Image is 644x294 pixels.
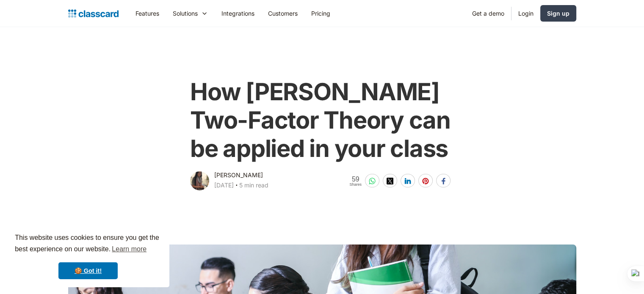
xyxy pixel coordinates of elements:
span: 59 [349,176,362,183]
span: This website uses cookies to ensure you get the best experience on our website. [15,233,161,256]
a: Integrations [215,4,261,23]
div: Solutions [173,9,198,18]
a: learn more about cookies [111,243,148,256]
div: 5 min read [239,180,268,190]
a: Get a demo [465,4,511,23]
a: Customers [261,4,304,23]
img: whatsapp-white sharing button [369,178,376,184]
span: Shares [349,183,362,187]
img: pinterest-white sharing button [422,178,429,184]
div: ‧ [234,180,239,192]
a: home [68,8,119,19]
img: facebook-white sharing button [440,178,447,184]
a: dismiss cookie message [58,262,118,279]
div: cookieconsent [7,225,169,287]
a: Login [511,4,540,23]
a: Pricing [304,4,337,23]
div: [DATE] [214,180,234,190]
img: linkedin-white sharing button [404,178,411,184]
a: Sign up [540,5,576,22]
h1: How [PERSON_NAME] Two-Factor Theory can be applied in your class [190,78,454,163]
div: Sign up [547,9,569,18]
img: twitter-white sharing button [387,178,393,184]
div: Solutions [166,4,215,23]
div: [PERSON_NAME] [214,170,263,180]
a: Features [129,4,166,23]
